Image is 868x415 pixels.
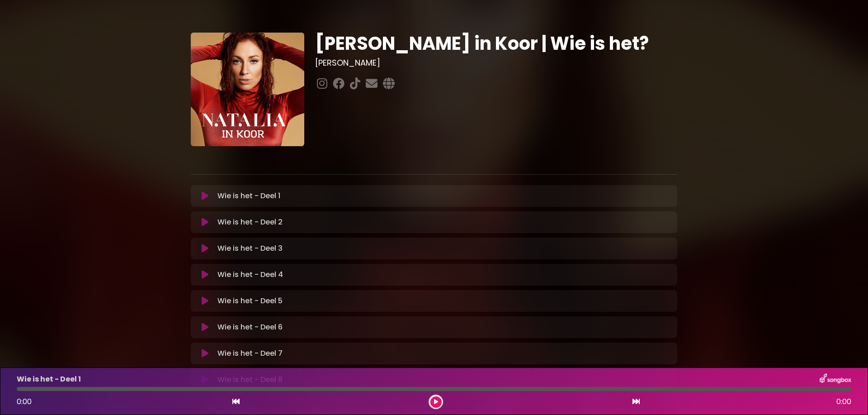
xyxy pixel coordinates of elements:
[191,33,304,146] img: YTVS25JmS9CLUqXqkEhs
[217,296,283,306] p: Wie is het - Deel 5
[217,243,283,254] p: Wie is het - Deel 3
[315,58,677,68] h3: [PERSON_NAME]
[836,396,851,407] span: 0:00
[217,348,283,359] p: Wie is het - Deel 7
[217,322,283,333] p: Wie is het - Deel 6
[17,374,81,385] p: Wie is het - Deel 1
[217,217,283,228] p: Wie is het - Deel 2
[217,191,280,201] p: Wie is het - Deel 1
[217,269,283,280] p: Wie is het - Deel 4
[17,396,32,407] span: 0:00
[820,373,851,385] img: songbox-logo-white.png
[315,33,677,54] h1: [PERSON_NAME] in Koor | Wie is het?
